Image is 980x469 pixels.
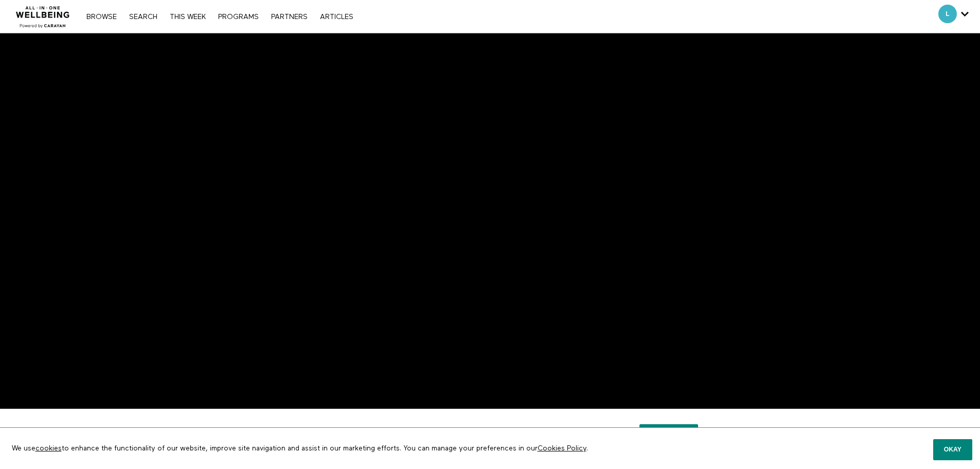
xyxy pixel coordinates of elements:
[639,424,698,443] button: My list
[165,13,211,21] a: THIS WEEK
[266,13,313,21] a: PARTNERS
[4,436,773,461] p: We use to enhance the functionality of our website, improve site navigation and assist in our mar...
[538,445,586,452] a: Cookies Policy
[124,13,163,21] a: Search
[81,13,122,21] a: Browse
[315,13,359,21] a: ARTICLES
[213,13,264,21] a: PROGRAMS
[35,445,62,452] a: cookies
[81,11,358,22] nav: Primary
[933,439,972,460] button: Okay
